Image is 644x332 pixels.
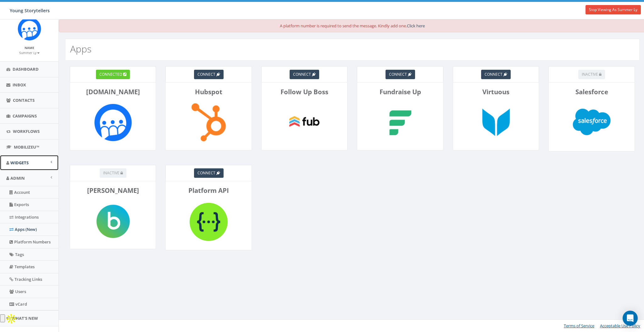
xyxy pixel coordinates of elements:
img: Rally_Corp_Icon_1.png [18,17,41,41]
a: connect [194,70,224,79]
img: Apollo [5,313,18,325]
span: Inbox [13,82,26,88]
p: [DOMAIN_NAME] [75,87,151,96]
small: Summer Ly [19,51,40,55]
a: connected [96,70,130,79]
img: Blackbaud-logo [90,199,136,244]
h2: Apps [70,44,92,54]
a: Click here [407,23,425,29]
button: inactive [100,168,126,178]
a: connect [194,168,224,178]
a: Terms of Service [564,323,594,329]
span: connect [197,170,215,176]
img: Virtuous-logo [473,100,519,145]
span: connect [389,72,407,77]
span: Contacts [13,97,35,103]
span: connect [485,72,502,77]
p: Virtuous [458,87,534,96]
span: Dashboard [13,66,39,72]
span: Workflows [13,128,40,134]
p: [PERSON_NAME] [75,186,151,195]
span: Widgets [10,160,29,166]
a: Acceptable Use Policy [600,323,640,329]
button: inactive [578,70,605,79]
img: Platform API-logo [186,199,231,245]
small: Name [25,46,34,50]
span: connect [293,72,311,77]
span: connect [197,72,215,77]
p: Salesforce [553,87,630,96]
img: Follow Up Boss-logo [281,100,327,145]
span: Admin [10,175,25,181]
p: Platform API [170,186,247,195]
a: Stop Viewing As Summer Ly [586,5,641,14]
a: Summer Ly [19,50,40,55]
img: Fundraise Up-logo [377,100,423,145]
span: inactive [103,170,119,176]
div: Open Intercom Messenger [623,311,638,326]
span: Campaigns [13,113,37,119]
span: MobilizeU™ [14,144,39,150]
a: connect [481,70,511,79]
a: connect [386,70,415,79]
span: connected [99,72,122,77]
p: Follow Up Boss [266,87,342,96]
img: Hubspot-logo [186,100,231,145]
img: Salesforce-logo [569,100,614,146]
img: Rally.so-logo [90,100,136,145]
p: Hubspot [170,87,247,96]
a: connect [290,70,319,79]
p: Fundraise Up [362,87,438,96]
span: Young Storytellers [10,8,50,14]
span: inactive [582,72,598,77]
